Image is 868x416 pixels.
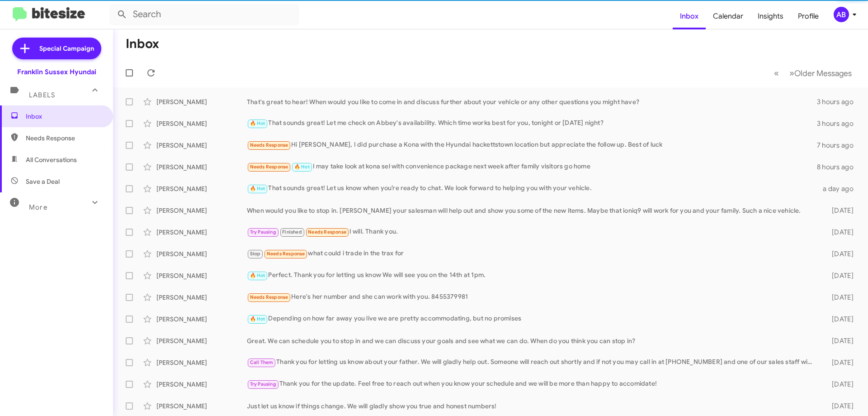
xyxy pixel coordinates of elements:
[109,4,299,25] input: Search
[706,3,750,29] a: Calendar
[247,270,817,281] div: Perfect. Thank you for letting us know We will see you on the 14th at 1pm.
[156,119,247,128] div: [PERSON_NAME]
[791,3,826,29] a: Profile
[156,293,247,302] div: [PERSON_NAME]
[156,402,247,411] div: [PERSON_NAME]
[156,97,247,106] div: [PERSON_NAME]
[673,3,706,29] a: Inbox
[26,112,103,121] span: Inbox
[12,38,101,59] a: Special Campaign
[17,67,96,77] div: Franklin Sussex Hyundai
[817,271,861,280] div: [DATE]
[250,273,265,278] span: 🔥 Hot
[817,206,861,215] div: [DATE]
[789,67,794,79] span: »
[156,163,247,172] div: [PERSON_NAME]
[250,164,288,170] span: Needs Response
[769,64,857,82] nav: Page navigation example
[26,177,60,186] span: Save a Deal
[250,294,288,300] span: Needs Response
[250,142,288,148] span: Needs Response
[769,64,784,82] button: Previous
[250,359,274,365] span: Call Them
[817,402,861,411] div: [DATE]
[250,229,276,235] span: Try Pausing
[250,186,265,191] span: 🔥 Hot
[39,44,94,53] span: Special Campaign
[817,336,861,345] div: [DATE]
[156,249,247,258] div: [PERSON_NAME]
[250,251,261,257] span: Stop
[247,249,817,259] div: what could i trade in the trax for
[247,357,817,368] div: Thank you for letting us know about your father. We will gladly help out. Someone will reach out ...
[826,7,858,22] button: AB
[156,358,247,367] div: [PERSON_NAME]
[794,68,852,78] span: Older Messages
[817,358,861,367] div: [DATE]
[817,141,861,150] div: 7 hours ago
[29,203,47,211] span: More
[250,120,265,126] span: 🔥 Hot
[817,315,861,324] div: [DATE]
[247,206,817,215] div: When would you like to stop in. [PERSON_NAME] your salesman will help out and show you some of th...
[247,183,817,194] div: That sounds great! Let us know when you’re ready to chat. We look forward to helping you with you...
[247,336,817,345] div: Great. We can schedule you to stop in and we can discuss your goals and see what we can do. When ...
[267,251,305,257] span: Needs Response
[156,184,247,193] div: [PERSON_NAME]
[784,64,857,82] button: Next
[817,380,861,389] div: [DATE]
[247,379,817,389] div: Thank you for the update. Feel free to reach out when you know your schedule and we will be more ...
[774,67,779,79] span: «
[156,206,247,215] div: [PERSON_NAME]
[817,119,861,128] div: 3 hours ago
[250,381,276,387] span: Try Pausing
[156,228,247,237] div: [PERSON_NAME]
[817,228,861,237] div: [DATE]
[156,380,247,389] div: [PERSON_NAME]
[294,164,310,170] span: 🔥 Hot
[817,184,861,193] div: a day ago
[156,315,247,324] div: [PERSON_NAME]
[247,402,817,411] div: Just let us know if things change. We will gladly show you true and honest numbers!
[26,155,77,164] span: All Conversations
[247,162,817,172] div: I may take look at kona sel with convenience package next week after family visitors go home
[247,314,817,324] div: Depending on how far away you live we are pretty accommodating, but no promises
[247,227,817,237] div: I will. Thank you.
[247,292,817,302] div: Here's her number and she can work with you. 8455379981
[817,97,861,106] div: 3 hours ago
[156,141,247,150] div: [PERSON_NAME]
[156,336,247,345] div: [PERSON_NAME]
[29,91,55,99] span: Labels
[750,3,791,29] a: Insights
[308,229,346,235] span: Needs Response
[817,249,861,258] div: [DATE]
[247,118,817,129] div: That sounds great! Let me check on Abbey's availability. Which time works best for you, tonight o...
[126,37,159,51] h1: Inbox
[26,134,103,143] span: Needs Response
[817,163,861,172] div: 8 hours ago
[247,140,817,150] div: Hi [PERSON_NAME], I did purchase a Kona with the Hyundai hackettstown location but appreciate the...
[817,293,861,302] div: [DATE]
[156,271,247,280] div: [PERSON_NAME]
[250,316,265,322] span: 🔥 Hot
[834,7,849,22] div: AB
[247,97,817,106] div: That's great to hear! When would you like to come in and discuss further about your vehicle or an...
[282,229,302,235] span: Finished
